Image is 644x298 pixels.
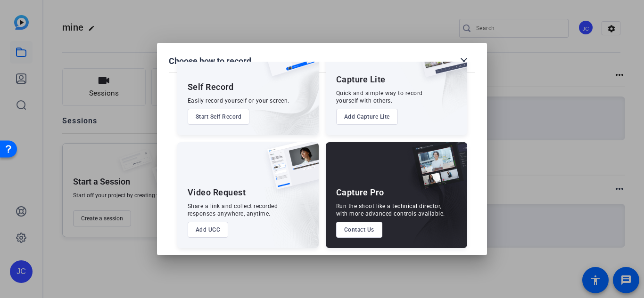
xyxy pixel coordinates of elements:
[336,89,423,105] div: Quick and simple way to record yourself with others.
[260,142,319,199] img: ugc-content.png
[336,74,386,85] div: Capture Lite
[336,202,445,217] div: Run the shoot like a technical director, with more advanced controls available.
[336,109,398,125] button: Add Capture Lite
[383,29,467,123] img: embarkstudio-capture-lite.png
[188,81,234,93] div: Self Record
[169,56,251,67] h1: Choose how to record
[336,187,384,198] div: Capture Pro
[188,202,278,217] div: Share a link and collect recorded responses anywhere, anytime.
[188,222,229,238] button: Add UGC
[188,109,250,125] button: Start Self Record
[237,49,319,135] img: embarkstudio-self-record.png
[336,222,382,238] button: Contact Us
[264,171,319,248] img: embarkstudio-ugc-content.png
[397,154,467,248] img: embarkstudio-capture-pro.png
[188,97,289,105] div: Easily record yourself or your screen.
[188,187,246,198] div: Video Request
[458,56,470,67] mat-icon: close
[405,142,467,200] img: capture-pro.png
